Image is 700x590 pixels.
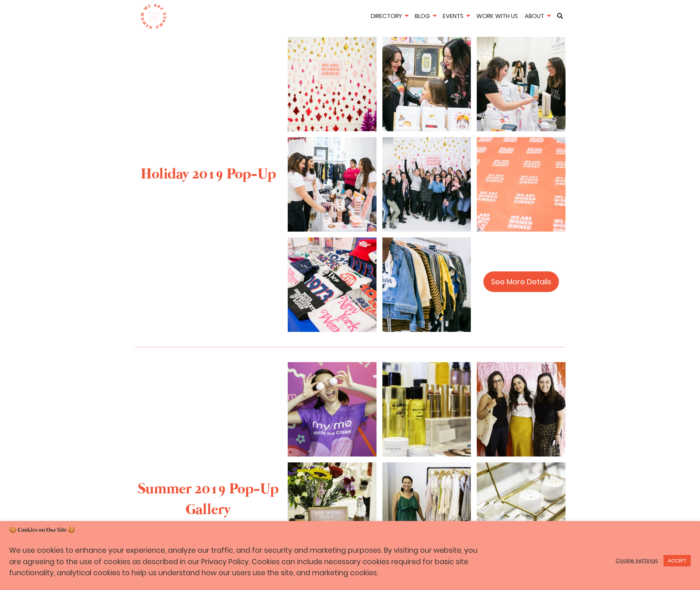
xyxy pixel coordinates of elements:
[140,4,167,29] img: logo
[368,11,411,22] li: Directory
[440,11,472,22] li: Events
[368,12,411,20] a: Directory
[9,545,486,579] p: We use cookies to enhance your experience, analyze our traffic, and for security and marketing pu...
[141,165,276,184] a: Holiday 2019 Pop-Up
[440,12,472,20] a: Events
[412,12,439,20] a: Blog
[9,526,691,534] h5: 🍪 Cookies on Our Site 🍪
[522,12,553,20] a: About
[616,557,658,564] a: Cookie settings
[483,271,559,292] a: See More Details
[138,480,279,520] a: Summer 2019 Pop-Up Gallery
[412,11,439,22] li: Blog
[522,11,553,22] li: About
[664,555,691,566] a: ACCEPT
[474,12,521,20] a: Work With Us
[554,13,566,19] a: Search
